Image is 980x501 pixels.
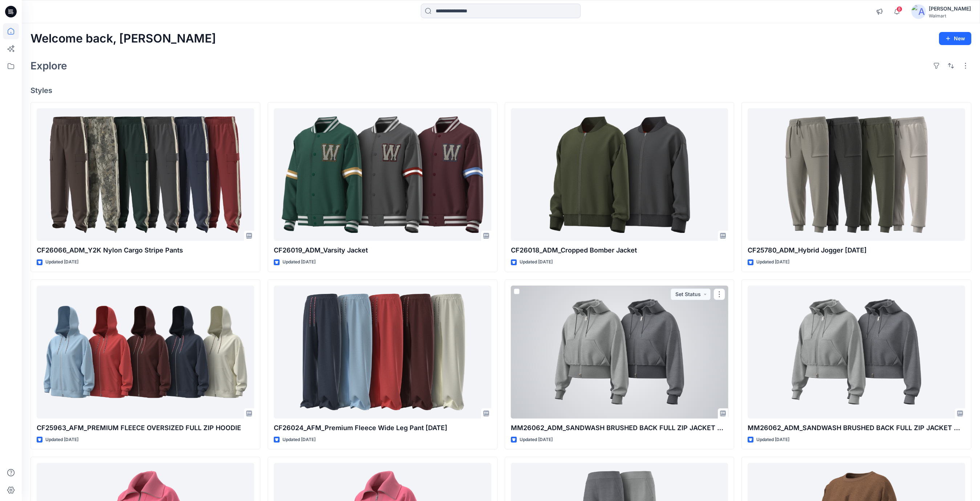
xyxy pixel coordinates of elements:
p: CF26018_ADM_Cropped Bomber Jacket [511,245,728,255]
div: [PERSON_NAME] [929,4,971,13]
p: Updated [DATE] [282,258,316,266]
p: Updated [DATE] [520,258,553,266]
span: 8 [896,6,902,12]
p: CF25780_ADM_Hybrid Jogger [DATE] [748,245,965,255]
h2: Welcome back, [PERSON_NAME] [31,32,216,45]
div: Walmart [929,13,971,19]
p: CF26024_AFM_Premium Fleece Wide Leg Pant [DATE] [274,423,491,433]
p: CF26066_ADM_Y2K Nylon Cargo Stripe Pants [37,245,254,255]
p: Updated [DATE] [756,436,789,444]
h2: Explore [31,60,67,72]
p: MM26062_ADM_SANDWASH BRUSHED BACK FULL ZIP JACKET OPT-1 [748,423,965,433]
a: MM26062_ADM_SANDWASH BRUSHED BACK FULL ZIP JACKET OPT-1 [748,286,965,419]
h4: Styles [31,86,971,95]
p: CF26019_ADM_Varsity Jacket [274,245,491,255]
a: CF26066_ADM_Y2K Nylon Cargo Stripe Pants [37,108,254,241]
p: Updated [DATE] [45,436,78,444]
p: MM26062_ADM_SANDWASH BRUSHED BACK FULL ZIP JACKET OPT-2 [511,423,728,433]
a: CF25963_AFM_PREMIUM FLEECE OVERSIZED FULL ZIP HOODIE [37,286,254,419]
a: CF26024_AFM_Premium Fleece Wide Leg Pant 02SEP25 [274,286,491,419]
img: avatar [911,4,926,19]
p: Updated [DATE] [756,258,789,266]
a: MM26062_ADM_SANDWASH BRUSHED BACK FULL ZIP JACKET OPT-2 [511,286,728,419]
p: CF25963_AFM_PREMIUM FLEECE OVERSIZED FULL ZIP HOODIE [37,423,254,433]
a: CF25780_ADM_Hybrid Jogger 24JUL25 [748,108,965,241]
p: Updated [DATE] [45,258,78,266]
a: CF26019_ADM_Varsity Jacket [274,108,491,241]
p: Updated [DATE] [282,436,316,444]
a: CF26018_ADM_Cropped Bomber Jacket [511,108,728,241]
p: Updated [DATE] [520,436,553,444]
button: New [939,32,971,45]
